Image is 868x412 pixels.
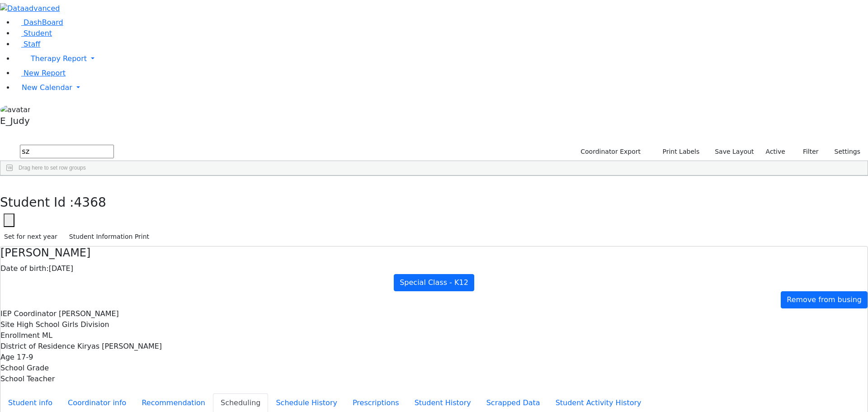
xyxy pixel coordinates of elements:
[77,342,162,350] span: Kiryas [PERSON_NAME]
[0,363,49,374] label: School Grade
[14,69,66,77] a: New Report
[24,18,63,27] span: DashBoard
[65,230,153,244] button: Student Information Print
[14,50,868,68] a: Therapy Report
[22,83,72,92] span: New Calendar
[787,295,862,304] span: Remove from busing
[0,341,75,352] label: District of Residence
[31,54,87,63] span: Therapy Report
[14,29,52,38] a: Student
[0,330,40,341] label: Enrollment
[24,69,66,77] span: New Report
[24,40,40,48] span: Staff
[0,352,14,363] label: Age
[0,263,868,274] div: [DATE]
[14,18,63,27] a: DashBoard
[19,165,86,171] span: Drag here to set row groups
[42,331,52,340] span: ML
[74,195,106,210] span: 4368
[711,145,758,159] button: Save Layout
[0,319,14,330] label: Site
[0,308,57,319] label: IEP Coordinator
[762,145,789,159] label: Active
[0,246,868,260] h4: [PERSON_NAME]
[0,263,49,274] label: Date of birth:
[17,320,109,329] span: High School Girls Division
[17,353,33,361] span: 17-9
[59,309,119,318] span: [PERSON_NAME]
[24,29,52,38] span: Student
[652,145,703,159] button: Print Labels
[14,79,868,97] a: New Calendar
[0,374,55,384] label: School Teacher
[823,145,864,159] button: Settings
[20,145,114,158] input: Search
[575,145,645,159] button: Coordinator Export
[781,291,868,308] a: Remove from busing
[394,274,474,291] a: Special Class - K12
[14,40,40,48] a: Staff
[791,145,823,159] button: Filter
